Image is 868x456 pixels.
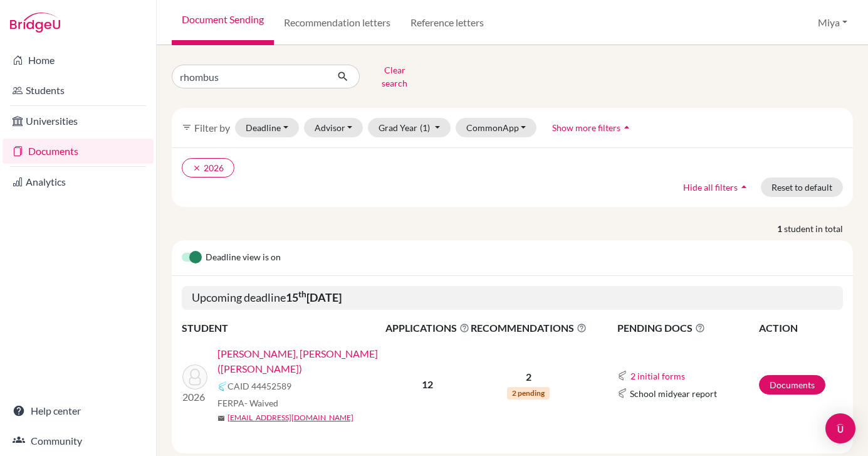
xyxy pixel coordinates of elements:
div: Open Intercom Messenger [825,413,855,443]
a: Documents [759,375,825,395]
sup: th [298,289,306,299]
img: Bridge-U [10,13,60,33]
button: Deadline [235,118,299,137]
b: 12 [422,378,433,390]
a: Documents [3,139,154,164]
button: Miya [812,11,853,34]
img: Common App logo [217,381,227,391]
img: Common App logo [617,371,627,381]
button: Reset to default [761,178,843,197]
button: clear2026 [182,158,234,178]
b: 15 [DATE] [286,290,342,304]
th: STUDENT [182,320,385,336]
span: APPLICATIONS [385,321,469,336]
p: 2026 [182,390,207,405]
a: Home [3,48,154,73]
i: arrow_drop_up [738,181,750,193]
th: ACTION [758,320,843,336]
i: clear [192,164,201,172]
span: mail [217,415,225,422]
span: student in total [784,222,853,235]
span: Show more filters [552,122,620,133]
img: XING, Yuan H (Rhombus) [182,364,207,390]
a: [EMAIL_ADDRESS][DOMAIN_NAME] [227,412,353,423]
span: - Waived [244,398,278,408]
a: Analytics [3,169,154,194]
button: Clear search [360,60,429,93]
span: 2 pending [507,387,550,400]
button: 2 initial forms [630,369,686,383]
h5: Upcoming deadline [182,286,843,310]
span: RECOMMENDATIONS [471,321,587,336]
button: Grad Year(1) [368,118,451,137]
span: Filter by [194,122,230,134]
button: Hide all filtersarrow_drop_up [672,178,761,197]
span: School midyear report [630,387,717,400]
a: Universities [3,109,154,134]
img: Common App logo [617,388,627,398]
button: Advisor [304,118,363,137]
p: 2 [471,369,587,384]
span: FERPA [217,396,278,410]
input: Find student by name... [172,65,327,88]
span: PENDING DOCS [617,321,758,336]
span: Hide all filters [683,182,738,193]
button: Show more filtersarrow_drop_up [541,118,644,137]
span: (1) [420,122,430,133]
a: Students [3,78,154,103]
a: Community [3,428,154,453]
a: Help center [3,398,154,423]
strong: 1 [777,222,784,235]
span: Deadline view is on [206,250,281,265]
a: [PERSON_NAME], [PERSON_NAME] ([PERSON_NAME]) [217,346,394,376]
button: CommonApp [456,118,537,137]
i: filter_list [182,122,192,132]
span: CAID 44452589 [227,379,291,393]
i: arrow_drop_up [620,121,633,134]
